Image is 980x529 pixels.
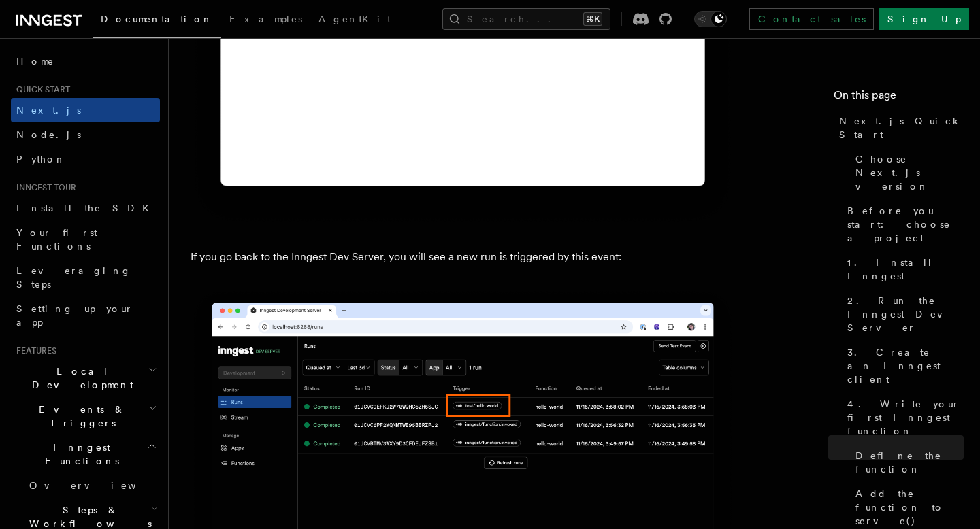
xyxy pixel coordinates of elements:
a: Python [11,147,160,171]
a: Define the function [850,443,964,481]
a: AgentKit [310,4,399,37]
span: 3. Create an Inngest client [847,345,964,386]
button: Local Development [11,359,160,397]
span: 1. Install Inngest [847,256,964,283]
span: Quick start [11,84,70,95]
a: Install the SDK [11,196,160,220]
a: Setting up your app [11,296,160,335]
span: AgentKit [318,14,391,24]
span: Install the SDK [16,203,157,214]
a: Before you start: choose a project [842,199,964,250]
span: Define the function [855,449,964,476]
a: 3. Create an Inngest client [842,340,964,392]
span: Your first Functions [16,227,97,252]
span: Next.js Quick Start [839,114,964,141]
a: Leveraging Steps [11,258,160,296]
a: Home [11,49,160,73]
span: Events & Triggers [11,403,148,430]
a: Node.js [11,122,160,147]
a: Examples [221,4,310,37]
span: Next.js [16,105,81,116]
span: Inngest Functions [11,441,147,468]
span: Python [16,154,66,165]
a: Next.js [11,98,160,122]
a: Your first Functions [11,220,160,258]
a: 1. Install Inngest [842,250,964,288]
a: Choose Next.js version [850,147,964,199]
span: Overview [29,480,169,491]
span: Setting up your app [16,303,133,328]
a: 4. Write your first Inngest function [842,392,964,443]
p: If you go back to the Inngest Dev Server, you will see a new run is triggered by this event: [191,248,735,267]
span: Inngest tour [11,182,76,193]
h4: On this page [834,87,964,109]
span: Leveraging Steps [16,265,131,290]
a: Next.js Quick Start [834,109,964,147]
a: 2. Run the Inngest Dev Server [842,288,964,340]
span: Features [11,345,56,356]
a: Overview [24,473,160,498]
a: Documentation [93,4,221,38]
span: Node.js [16,129,81,140]
button: Search...⌘K [442,8,610,30]
span: 2. Run the Inngest Dev Server [847,294,964,335]
a: Contact sales [749,8,874,30]
span: 4. Write your first Inngest function [847,397,964,438]
span: Add the function to serve() [855,487,964,528]
a: Sign Up [879,8,969,30]
button: Toggle dark mode [694,11,727,27]
span: Examples [229,14,302,24]
kbd: ⌘K [583,12,602,26]
span: Before you start: choose a project [847,204,964,245]
span: Choose Next.js version [855,152,964,193]
span: Documentation [101,14,213,24]
button: Events & Triggers [11,397,160,435]
button: Inngest Functions [11,435,160,473]
span: Home [16,54,54,68]
span: Local Development [11,364,148,392]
